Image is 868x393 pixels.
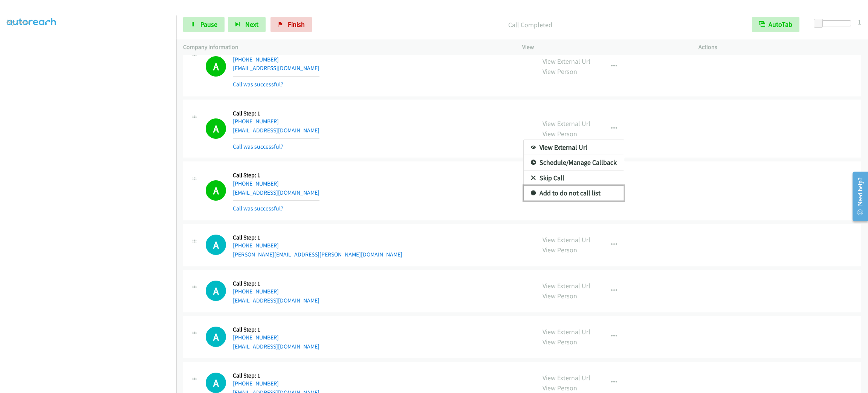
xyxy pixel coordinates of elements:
h1: A [206,180,226,201]
div: The call is yet to be attempted [206,235,226,255]
iframe: To enrich screen reader interactions, please activate Accessibility in Grammarly extension settings [7,34,176,392]
h1: A [206,373,226,393]
a: View External Url [524,140,624,155]
a: Skip Call [524,170,624,186]
a: Add to do not call list [524,186,624,201]
h1: A [206,235,226,255]
a: My Lists [7,17,29,26]
h1: A [206,327,226,347]
a: Schedule/Manage Callback [524,155,624,170]
h1: A [206,281,226,301]
div: The call is yet to be attempted [206,373,226,393]
iframe: Resource Center [846,166,868,226]
div: The call is yet to be attempted [206,281,226,301]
